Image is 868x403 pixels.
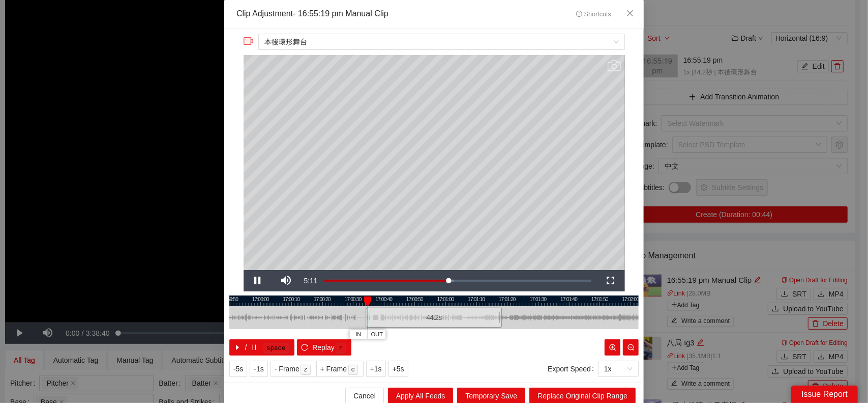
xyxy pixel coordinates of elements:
[304,277,318,285] span: 5:11
[609,344,616,352] span: zoom-in
[297,339,351,356] button: reloadReplayr
[791,386,858,403] div: Issue Report
[245,342,247,353] span: /
[234,344,241,352] span: caret-right
[244,36,254,46] span: video-camera
[271,361,316,377] button: - Framez
[623,339,639,356] button: zoom-out
[537,390,627,401] span: Replace Original Clip Range
[366,361,386,377] button: +1s
[316,361,364,377] button: + Framec
[396,390,445,401] span: Apply All Feeds
[548,361,598,377] label: Export Speed
[393,363,404,374] span: +5s
[626,9,634,17] span: close
[324,280,591,282] div: Progress Bar
[229,361,247,377] button: -5s
[244,55,625,270] div: Video Player
[370,363,382,374] span: +1s
[336,343,346,354] kbd: r
[366,308,502,328] div: 44.2 s
[254,363,263,374] span: -1s
[576,11,583,17] span: info-circle
[301,365,311,375] kbd: z
[465,390,517,401] span: Temporary Save
[263,343,289,354] kbd: space
[251,344,258,352] span: pause
[627,344,635,352] span: zoom-out
[236,8,388,20] div: Clip Adjustment - 16:55:19 pm Manual Clip
[605,339,620,356] button: zoom-in
[388,361,408,377] button: +5s
[229,339,294,356] button: caret-right/pausespace
[371,330,383,339] span: OUT
[301,344,308,352] span: reload
[272,270,301,291] button: Mute
[275,363,300,374] span: - Frame
[250,361,267,377] button: -1s
[233,363,243,374] span: -5s
[353,390,376,401] span: Cancel
[604,361,633,377] span: 1x
[576,11,611,18] span: Shortcuts
[349,330,368,339] button: IN
[264,34,618,49] span: 本後環形舞台
[355,330,361,339] span: IN
[596,270,625,291] button: Fullscreen
[312,342,335,353] span: Replay
[244,270,272,291] button: Pause
[320,363,347,374] span: + Frame
[348,365,358,375] kbd: c
[368,330,386,339] button: OUT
